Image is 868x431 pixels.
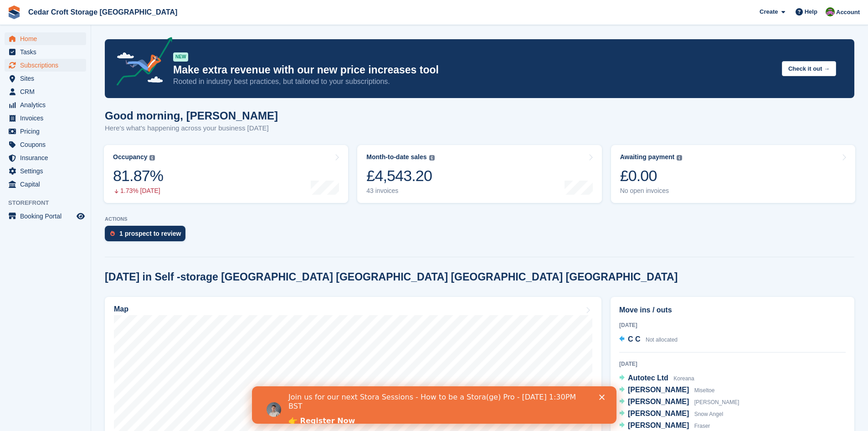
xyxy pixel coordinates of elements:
a: menu [5,138,86,151]
span: Koreana [673,375,694,382]
div: [DATE] [619,360,846,368]
p: Here's what's happening across your business [DATE] [105,123,278,134]
div: 43 invoices [366,187,434,195]
a: [PERSON_NAME] [PERSON_NAME] [619,396,739,408]
div: £4,543.20 [366,166,434,185]
a: menu [5,72,86,85]
div: Month-to-date sales [366,153,426,161]
span: Subscriptions [20,59,75,72]
a: menu [5,99,86,111]
span: Sites [20,72,75,85]
span: Invoices [20,112,75,125]
span: Autotec Ltd [628,374,668,382]
span: [PERSON_NAME] [628,398,689,405]
p: Make extra revenue with our new price increases tool [173,63,775,77]
span: Coupons [20,138,75,151]
span: Analytics [20,99,75,111]
a: 👉 Register Now [36,30,103,40]
div: 1 prospect to review [119,230,181,237]
span: Miseltoe [694,387,715,394]
div: NEW [173,52,188,62]
span: CRM [20,85,75,98]
span: Booking Portal [20,210,75,223]
span: [PERSON_NAME] [694,399,740,405]
a: menu [5,59,86,72]
div: No open invoices [620,187,683,195]
a: menu [5,210,86,223]
span: C C [628,335,641,343]
a: [PERSON_NAME] Snow Angel [619,408,723,420]
span: [PERSON_NAME] [628,386,689,394]
button: Check it out → [782,61,836,76]
span: Not allocated [646,337,678,343]
div: £0.00 [620,166,683,185]
h2: [DATE] in Self -storage [GEOGRAPHIC_DATA] [GEOGRAPHIC_DATA] [GEOGRAPHIC_DATA] [GEOGRAPHIC_DATA] [105,271,678,283]
img: price-adjustments-announcement-icon-8257ccfd72463d97f412b2fc003d46551f7dbcb40ab6d574587a9cd5c0d94... [109,37,173,89]
span: Help [805,7,817,16]
a: menu [5,165,86,177]
div: [DATE] [619,321,846,329]
span: [PERSON_NAME] [628,410,689,417]
span: Fraser [694,423,710,429]
span: Insurance [20,151,75,164]
span: Storefront [8,198,91,208]
span: Capital [20,178,75,191]
img: icon-info-grey-7440780725fd019a000dd9b08b2336e03edf1995a4989e88bcd33f0948082b44.svg [429,155,435,161]
div: Occupancy [113,153,147,161]
span: Account [836,8,860,17]
span: Snow Angel [694,411,723,417]
a: menu [5,46,86,58]
a: Preview store [75,211,86,222]
a: Autotec Ltd Koreana [619,373,694,384]
a: menu [5,178,86,191]
a: menu [5,32,86,45]
a: menu [5,112,86,125]
span: Home [20,32,75,45]
img: prospect-51fa495bee0391a8d652442698ab0144808aea92771e9ea1ae160a38d050c398.svg [110,231,115,236]
a: Occupancy 81.87% 1.73% [DATE] [104,145,348,203]
a: 1 prospect to review [105,226,190,246]
img: icon-info-grey-7440780725fd019a000dd9b08b2336e03edf1995a4989e88bcd33f0948082b44.svg [149,155,155,161]
a: menu [5,125,86,138]
div: Close [347,8,356,14]
a: menu [5,85,86,98]
a: Month-to-date sales £4,543.20 43 invoices [357,145,601,203]
p: ACTIONS [105,216,854,222]
a: C C Not allocated [619,334,678,346]
a: Awaiting payment £0.00 No open invoices [611,145,855,203]
h2: Map [114,305,128,313]
span: Tasks [20,46,75,58]
a: Cedar Croft Storage [GEOGRAPHIC_DATA] [25,5,181,20]
img: Mark Orchard [826,7,835,16]
div: Awaiting payment [620,153,675,161]
a: [PERSON_NAME] Miseltoe [619,384,714,396]
h2: Move ins / outs [619,305,846,316]
img: icon-info-grey-7440780725fd019a000dd9b08b2336e03edf1995a4989e88bcd33f0948082b44.svg [677,155,682,161]
h1: Good morning, [PERSON_NAME] [105,109,278,122]
p: Rooted in industry best practices, but tailored to your subscriptions. [173,77,775,87]
span: Pricing [20,125,75,138]
span: Settings [20,165,75,177]
span: [PERSON_NAME] [628,421,689,429]
iframe: Intercom live chat banner [252,386,616,424]
a: menu [5,151,86,164]
div: 81.87% [113,166,163,185]
div: 1.73% [DATE] [113,187,163,195]
span: Create [760,7,778,16]
img: stora-icon-8386f47178a22dfd0bd8f6a31ec36ba5ce8667c1dd55bd0f319d3a0aa187defe.svg [7,5,21,19]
